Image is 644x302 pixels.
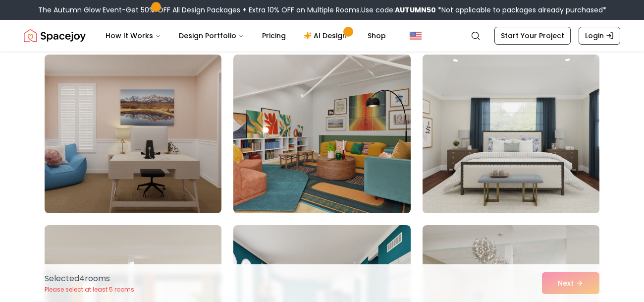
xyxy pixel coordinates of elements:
img: Room room-16 [45,55,221,213]
nav: Global [24,20,620,52]
div: The Autumn Glow Event-Get 50% OFF All Design Packages + Extra 10% OFF on Multiple Rooms. [38,5,606,15]
nav: Main [98,26,394,46]
a: Login [579,27,620,45]
img: Room room-17 [233,55,410,213]
a: AI Design [296,26,358,46]
button: Design Portfolio [171,26,252,46]
a: Shop [360,26,394,46]
a: Spacejoy [24,26,86,46]
p: Please select at least 5 rooms [45,286,134,294]
a: Pricing [254,26,294,46]
img: Room room-18 [418,51,604,217]
p: Selected 4 room s [45,273,134,285]
b: AUTUMN50 [395,5,436,15]
img: United States [410,30,422,42]
span: Use code: [361,5,436,15]
span: *Not applicable to packages already purchased* [436,5,606,15]
img: Spacejoy Logo [24,26,86,46]
button: How It Works [98,26,169,46]
a: Start Your Project [494,27,571,45]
